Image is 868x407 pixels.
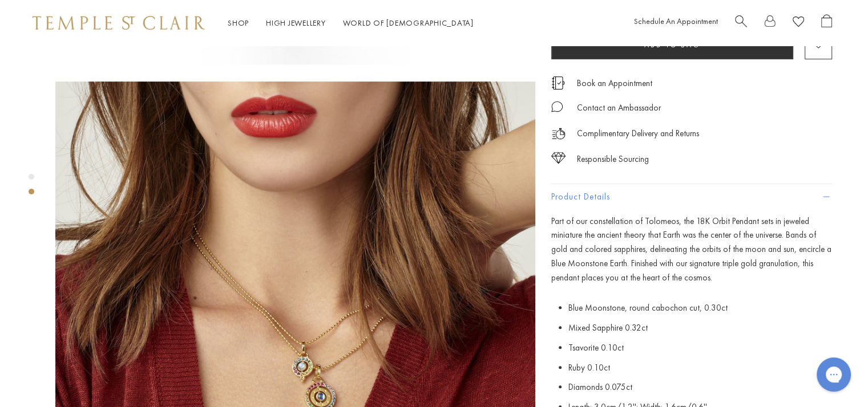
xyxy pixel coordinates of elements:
[577,127,699,141] p: Complimentary Delivery and Returns
[735,14,747,32] a: Search
[577,153,649,167] div: Responsible Sourcing
[577,77,652,89] a: Book an Appointment
[568,319,832,339] li: Mixed Sapphire 0.32ct
[228,16,474,30] nav: Main navigation
[266,18,326,28] a: High JewelleryHigh Jewellery
[551,153,566,164] img: icon_sourcing.svg
[551,184,832,210] button: Product Details
[568,303,728,314] span: Blue Moonstone, round cabochon cut, 0.30ct
[33,16,205,30] img: Temple St. Clair
[821,14,832,32] a: Open Shopping Bag
[568,378,832,398] li: Diamonds 0.075ct
[793,14,804,32] a: View Wishlist
[29,171,34,203] div: Product gallery navigation
[551,127,566,141] img: icon_delivery.svg
[811,353,857,396] iframe: Gorgias live chat messenger
[577,101,661,116] div: Contact an Ambassador
[551,77,565,90] img: icon_appointment.svg
[634,16,718,26] a: Schedule An Appointment
[551,101,563,113] img: MessageIcon-01_2.svg
[343,18,474,28] a: World of [DEMOGRAPHIC_DATA]World of [DEMOGRAPHIC_DATA]
[551,214,832,285] p: Part of our constellation of Tolomeos, the 18K Orbit Pendant sets in jeweled miniature the ancien...
[228,18,249,28] a: ShopShop
[568,358,832,378] li: Ruby 0.10ct
[568,338,832,358] li: Tsavorite 0.10ct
